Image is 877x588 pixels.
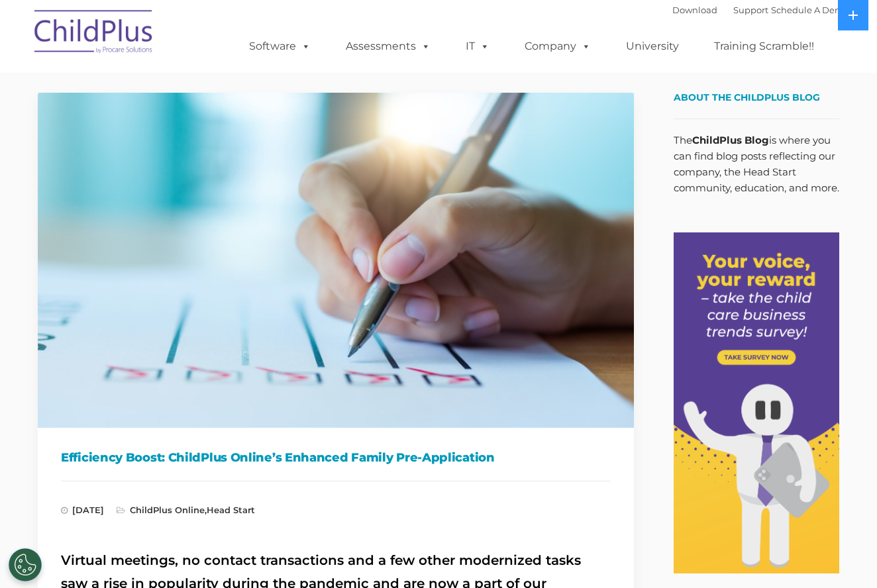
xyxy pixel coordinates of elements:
span: [DATE] [61,505,104,515]
a: University [613,33,692,60]
p: The is where you can find blog posts reflecting our company, the Head Start community, education,... [674,132,839,196]
a: ChildPlus Online [130,505,205,515]
a: Company [511,33,604,60]
a: Download [672,5,717,15]
font: | [672,5,849,15]
img: Efficiency Boost: ChildPlus Online's Enhanced Family Pre-Application Process - Streamlining Appli... [38,93,634,428]
a: Schedule A Demo [771,5,849,15]
a: IT [452,33,503,60]
span: About the ChildPlus Blog [674,91,820,103]
a: Assessments [333,33,444,60]
span: , [117,505,255,515]
img: ChildPlus by Procare Solutions [28,1,160,67]
a: Support [733,5,768,15]
button: Cookies Settings [9,548,42,581]
a: Training Scramble!! [701,33,827,60]
a: Software [236,33,324,60]
strong: ChildPlus Blog [692,134,769,146]
a: Head Start [207,505,255,515]
h1: Efficiency Boost: ChildPlus Online’s Enhanced Family Pre-Application [61,448,611,467]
